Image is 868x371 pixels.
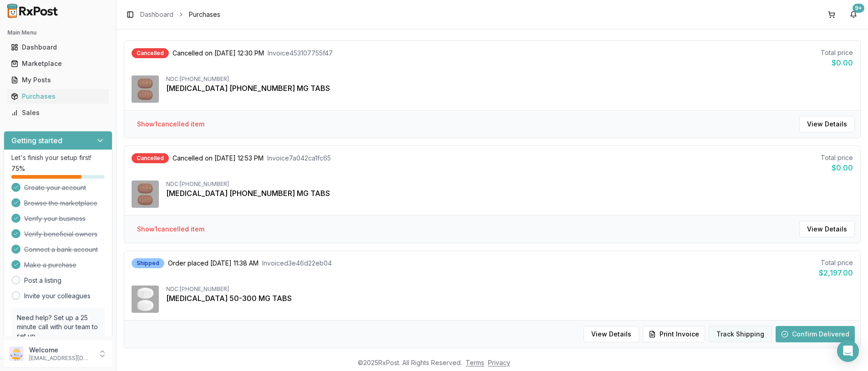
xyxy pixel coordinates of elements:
[7,72,109,88] a: My Posts
[24,199,97,208] span: Browse the marketplace
[166,188,853,199] div: [MEDICAL_DATA] [PHONE_NUMBER] MG TABS
[130,221,212,237] button: Show1cancelled item
[11,164,25,173] span: 75 %
[24,183,86,192] span: Create your account
[853,4,864,13] div: 9+
[466,359,484,366] a: Terms
[819,258,853,267] div: Total price
[11,92,105,101] div: Purchases
[4,56,112,71] button: Marketplace
[166,293,853,304] div: [MEDICAL_DATA] 50-300 MG TABS
[166,180,853,188] div: NDC: [PHONE_NUMBER]
[821,48,853,57] div: Total price
[821,162,853,173] div: $0.00
[584,326,639,342] button: View Details
[799,116,855,132] button: View Details
[9,346,24,361] img: User avatar
[7,29,109,36] h2: Main Menu
[29,355,92,362] p: [EMAIL_ADDRESS][DOMAIN_NAME]
[24,245,98,254] span: Connect a bank account
[4,40,112,55] button: Dashboard
[4,4,62,18] img: RxPost Logo
[24,291,91,301] a: Invite your colleagues
[24,214,86,223] span: Verify your business
[11,135,62,146] h3: Getting started
[4,73,112,87] button: My Posts
[819,267,853,278] div: $2,197.00
[24,230,97,239] span: Verify beneficial owners
[173,49,264,58] span: Cancelled on [DATE] 12:30 PM
[267,154,331,163] span: Invoice 7a042ca1fc65
[173,154,264,163] span: Cancelled on [DATE] 12:53 PM
[24,276,61,285] a: Post a listing
[166,83,853,94] div: [MEDICAL_DATA] [PHONE_NUMBER] MG TABS
[4,105,112,120] button: Sales
[11,59,105,68] div: Marketplace
[132,258,164,268] div: Shipped
[837,340,859,362] div: Open Intercom Messenger
[821,153,853,162] div: Total price
[130,116,212,132] button: Show1cancelled item
[29,346,92,355] p: Welcome
[132,153,169,163] div: Cancelled
[166,75,853,83] div: NDC: [PHONE_NUMBER]
[7,105,109,121] a: Sales
[132,75,159,103] img: Biktarvy 50-200-25 MG TABS
[11,108,105,117] div: Sales
[132,180,159,208] img: Biktarvy 50-200-25 MG TABS
[11,75,105,85] div: My Posts
[132,286,159,313] img: Dovato 50-300 MG TABS
[846,7,861,22] button: 9+
[821,57,853,68] div: $0.00
[4,89,112,104] button: Purchases
[7,55,109,72] a: Marketplace
[11,153,105,162] p: Let's finish your setup first!
[488,359,510,366] a: Privacy
[166,286,853,293] div: NDC: [PHONE_NUMBER]
[7,88,109,105] a: Purchases
[132,48,169,58] div: Cancelled
[17,313,99,341] p: Need help? Set up a 25 minute call with our team to set up.
[189,10,220,19] span: Purchases
[643,326,705,342] button: Print Invoice
[799,221,855,237] button: View Details
[7,39,109,55] a: Dashboard
[140,10,173,19] a: Dashboard
[262,259,332,268] span: Invoice d3e46d22eb04
[140,10,220,19] nav: breadcrumb
[11,43,105,52] div: Dashboard
[168,259,259,268] span: Order placed [DATE] 11:38 AM
[268,49,333,58] span: Invoice 453107755f47
[776,326,855,342] button: Confirm Delivered
[24,261,76,270] span: Make a purchase
[709,326,772,342] button: Track Shipping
